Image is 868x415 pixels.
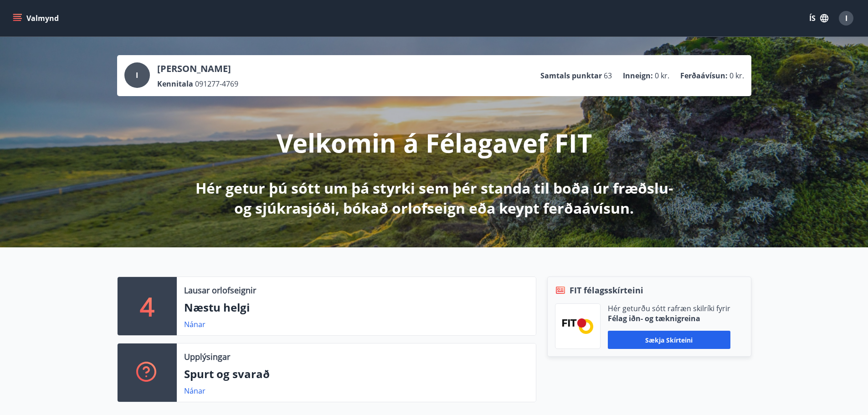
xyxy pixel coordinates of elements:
[184,366,529,382] p: Spurt og svarað
[140,289,154,323] p: 4
[845,13,847,23] span: I
[680,71,728,81] p: Ferðaávísun :
[608,303,730,313] p: Hér geturðu sótt rafræn skilríki fyrir
[195,79,238,89] span: 091277-4769
[608,313,730,323] p: Félag iðn- og tæknigreina
[184,319,205,329] a: Nánar
[277,125,592,160] p: Velkomin á Félagavef FIT
[729,71,744,81] span: 0 kr.
[655,71,669,81] span: 0 kr.
[157,62,238,75] p: [PERSON_NAME]
[623,71,653,81] p: Inneign :
[804,10,833,26] button: ÍS
[157,79,193,89] p: Kennitala
[184,300,529,315] p: Næstu helgi
[604,71,612,81] span: 63
[184,386,205,396] a: Nánar
[194,178,675,218] p: Hér getur þú sótt um þá styrki sem þér standa til boða úr fræðslu- og sjúkrasjóði, bókað orlofsei...
[184,351,230,363] p: Upplýsingar
[11,10,62,26] button: menu
[136,70,138,80] span: I
[835,7,857,29] button: I
[540,71,602,81] p: Samtals punktar
[608,331,730,349] button: Sækja skírteini
[562,318,593,333] img: FPQVkF9lTnNbbaRSFyT17YYeljoOGk5m51IhT0bO.png
[570,284,643,296] span: FIT félagsskírteini
[184,284,256,296] p: Lausar orlofseignir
